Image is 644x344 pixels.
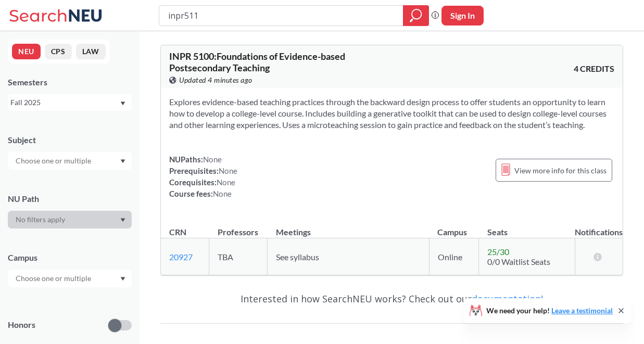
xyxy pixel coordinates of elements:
[45,44,72,59] button: CPS
[268,216,429,238] th: Meetings
[169,226,186,238] div: CRN
[203,155,222,164] span: None
[514,164,607,177] span: View more info for this class
[169,154,237,199] div: NUPaths: Prerequisites: Corequisites: Course fees:
[219,166,237,175] span: None
[179,74,252,86] span: Updated 4 minutes ago
[429,216,479,238] th: Campus
[429,238,479,275] td: Online
[169,96,614,131] section: Explores evidence-based teaching practices through the backward design process to offer students ...
[551,306,613,315] a: Leave a testimonial
[120,218,125,222] svg: Dropdown arrow
[213,189,232,198] span: None
[8,319,35,331] p: Honors
[8,211,132,228] div: Dropdown arrow
[403,5,429,26] div: magnifying glass
[10,155,98,167] input: Choose one or multiple
[120,101,125,106] svg: Dropdown arrow
[120,277,125,281] svg: Dropdown arrow
[8,270,132,287] div: Dropdown arrow
[486,307,613,314] span: We need your help!
[574,63,614,74] span: 4 CREDITS
[441,6,484,26] button: Sign In
[76,44,106,59] button: LAW
[120,159,125,163] svg: Dropdown arrow
[169,50,345,73] span: INPR 5100 : Foundations of Evidence-based Postsecondary Teaching
[209,216,268,238] th: Professors
[8,94,132,111] div: Fall 2025Dropdown arrow
[10,272,98,285] input: Choose one or multiple
[209,238,268,275] td: TBA
[8,152,132,170] div: Dropdown arrow
[472,292,543,305] a: documentation!
[479,216,575,238] th: Seats
[12,44,41,59] button: NEU
[8,77,132,88] div: Semesters
[10,97,119,108] div: Fall 2025
[160,284,623,314] div: Interested in how SearchNEU works? Check out our
[487,247,509,257] span: 25 / 30
[8,193,132,205] div: NU Path
[169,252,193,262] a: 20927
[167,7,396,24] input: Class, professor, course number, "phrase"
[276,252,319,262] span: See syllabus
[487,257,550,266] span: 0/0 Waitlist Seats
[8,252,132,263] div: Campus
[410,8,422,23] svg: magnifying glass
[217,177,235,187] span: None
[8,134,132,146] div: Subject
[575,216,623,238] th: Notifications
